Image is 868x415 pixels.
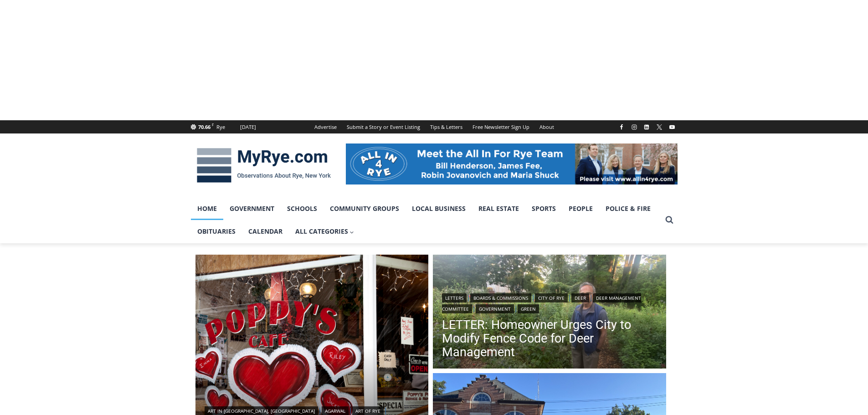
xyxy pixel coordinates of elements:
span: F [212,122,214,127]
a: People [562,197,599,220]
a: Real Estate [472,197,525,220]
a: All Categories [289,220,361,243]
span: 70.66 [198,123,211,130]
img: All in for Rye [346,143,678,184]
a: Instagram [629,122,640,133]
div: | | | | | | [442,292,657,313]
div: Rye [216,123,225,131]
a: Green [518,304,539,313]
a: Government [476,304,514,313]
a: About [534,120,559,133]
a: LETTER: Homeowner Urges City to Modify Fence Code for Deer Management [442,318,657,359]
a: Local Business [406,197,472,220]
a: Read More LETTER: Homeowner Urges City to Modify Fence Code for Deer Management [433,255,666,371]
a: Sports [525,197,562,220]
a: Government [223,197,281,220]
img: MyRye.com [191,142,337,189]
div: [DATE] [240,123,256,131]
a: Home [191,197,223,220]
nav: Secondary Navigation [309,120,559,133]
a: Advertise [309,120,342,133]
a: Schools [281,197,324,220]
a: Linkedin [641,122,652,133]
a: Deer [571,293,589,302]
a: Police & Fire [599,197,657,220]
a: Calendar [242,220,289,243]
a: Free Newsletter Sign Up [467,120,534,133]
a: Boards & Commissions [470,293,531,302]
nav: Primary Navigation [191,197,661,243]
span: All Categories [295,226,354,236]
a: Obituaries [191,220,242,243]
a: Tips & Letters [425,120,467,133]
a: Letters [442,293,467,302]
img: (PHOTO: Shankar Narayan in his native plant perennial garden on Manursing Way in Rye on Sunday, S... [433,255,666,371]
a: YouTube [667,122,678,133]
a: Community Groups [324,197,406,220]
a: City of Rye [535,293,568,302]
a: X [654,122,665,133]
a: Submit a Story or Event Listing [342,120,425,133]
a: Facebook [616,122,627,133]
button: View Search Form [661,212,678,228]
